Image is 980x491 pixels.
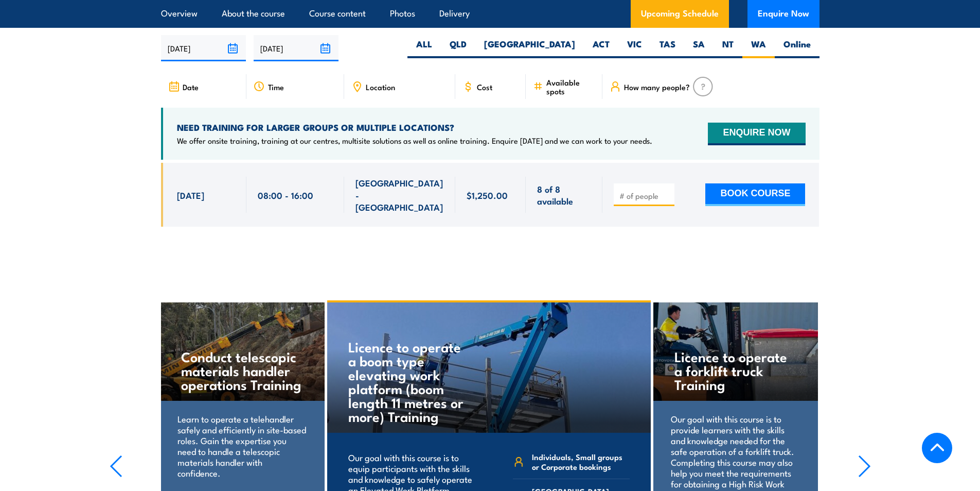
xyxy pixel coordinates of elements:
input: From date [161,35,246,61]
label: Online [775,38,819,58]
button: ENQUIRE NOW [708,123,805,145]
span: Individuals, Small groups or Corporate bookings [532,452,630,471]
label: VIC [618,38,651,58]
span: Time [268,82,284,91]
span: Available spots [546,78,595,95]
span: How many people? [624,82,690,91]
label: ALL [407,38,441,58]
p: Learn to operate a telehandler safely and efficiently in site-based roles. Gain the expertise you... [177,413,307,478]
h4: NEED TRAINING FOR LARGER GROUPS OR MULTIPLE LOCATIONS? [177,122,652,133]
label: QLD [441,38,475,58]
label: NT [714,38,742,58]
span: Cost [477,82,492,91]
span: 08:00 - 16:00 [258,189,313,201]
span: [GEOGRAPHIC_DATA] - [GEOGRAPHIC_DATA] [355,177,444,213]
input: To date [254,35,338,61]
h4: Licence to operate a forklift truck Training [674,349,796,391]
input: # of people [619,191,671,201]
p: We offer onsite training, training at our centres, multisite solutions as well as online training... [177,136,652,146]
h4: Conduct telescopic materials handler operations Training [181,349,303,391]
label: TAS [651,38,684,58]
label: SA [684,38,714,58]
span: 8 of 8 available [537,183,591,207]
span: Date [183,82,199,91]
label: [GEOGRAPHIC_DATA] [475,38,584,58]
button: BOOK COURSE [705,183,805,206]
span: [DATE] [177,189,204,201]
label: WA [742,38,775,58]
h4: Licence to operate a boom type elevating work platform (boom length 11 metres or more) Training [348,340,469,423]
span: $1,250.00 [467,189,508,201]
span: Location [366,82,395,91]
label: ACT [584,38,618,58]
